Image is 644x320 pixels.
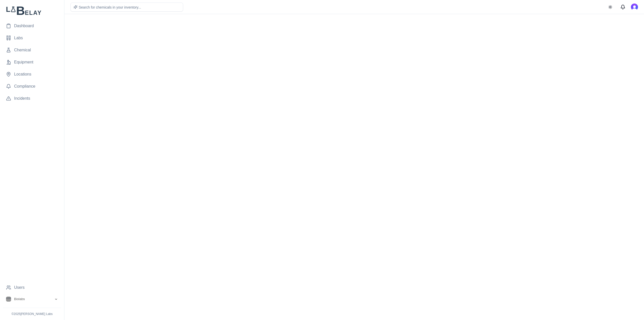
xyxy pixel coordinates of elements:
[3,33,61,43] a: Labs
[3,45,61,55] a: Chemical
[3,69,61,79] a: Locations
[631,4,638,11] button: Open user button
[3,295,61,304] button: Open organization switcher
[631,4,638,11] img: Amulang Shikeeva
[618,2,628,12] button: Messages
[3,6,61,15] img: Lab Belay Logo
[14,83,35,89] span: Compliance
[14,59,33,65] span: Equipment
[6,297,11,302] img: Biolabs
[3,282,61,293] a: Users
[14,35,23,41] span: Labs
[3,93,61,103] a: Incidents
[14,95,30,101] span: Incidents
[14,297,25,301] span: Biolabs
[3,312,61,316] p: © 2025 [PERSON_NAME] Labs
[3,57,61,67] a: Equipment
[3,21,61,31] a: Dashboard
[14,47,31,53] span: Chemical
[3,81,61,91] a: Compliance
[14,285,25,291] span: Users
[14,71,31,77] span: Locations
[14,23,34,29] span: Dashboard
[79,5,141,9] span: Search for chemicals in your inventory...
[606,3,615,12] button: Toggle theme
